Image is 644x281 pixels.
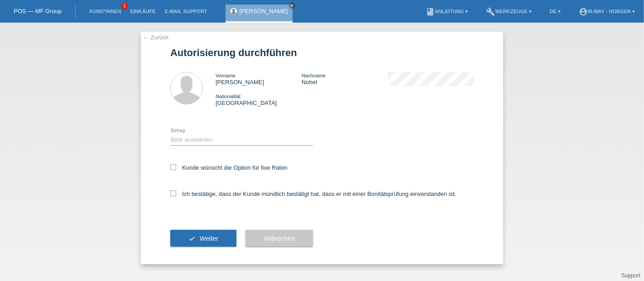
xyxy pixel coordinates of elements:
a: [PERSON_NAME] [240,8,288,14]
a: buildWerkzeuge ▾ [481,9,536,14]
span: Abbrechen [264,235,295,242]
a: E-Mail Support [160,9,212,14]
span: Nachname [302,73,326,78]
a: close [289,2,295,9]
div: [PERSON_NAME] [216,72,302,86]
a: ← Zurück [143,34,168,41]
a: Kund*innen [85,9,125,14]
span: Weiter [200,235,218,242]
span: 1 [121,2,128,10]
i: close [290,3,294,8]
button: check Weiter [170,230,236,247]
h1: Autorisierung durchführen [170,47,474,58]
label: Ich bestätige, dass der Kunde mündlich bestätigt hat, dass er mit einer Bonitätsprüfung einversta... [170,191,457,197]
i: account_circle [579,7,588,16]
div: Nohel [302,72,388,86]
i: book [426,7,435,16]
a: DE ▾ [545,9,565,14]
a: POS — MF Group [14,8,62,14]
div: [GEOGRAPHIC_DATA] [216,93,302,106]
span: Vorname [216,73,235,78]
label: Kunde wünscht die Option für fixe Raten [170,164,288,171]
a: Einkäufe [125,9,160,14]
i: build [486,7,495,16]
button: Abbrechen [245,230,313,247]
a: account_circlem-way - Horgen ▾ [574,9,639,14]
a: Support [621,272,640,279]
span: Nationalität [216,94,240,99]
a: bookAnleitung ▾ [421,9,472,14]
i: check [188,235,196,242]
